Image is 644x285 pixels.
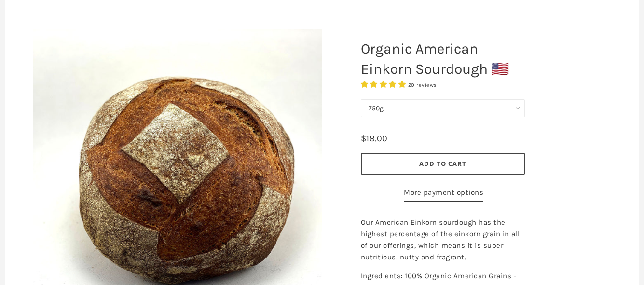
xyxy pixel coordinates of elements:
h1: Organic American Einkorn Sourdough 🇺🇸 [354,34,532,84]
span: 20 reviews [408,82,437,88]
span: Our American Einkorn sourdough has the highest percentage of the einkorn grain in all of our offe... [361,218,520,261]
span: 4.95 stars [361,80,408,89]
a: More payment options [404,187,483,202]
span: Add to Cart [419,159,466,168]
button: Add to Cart [361,153,525,175]
div: $18.00 [361,132,388,146]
